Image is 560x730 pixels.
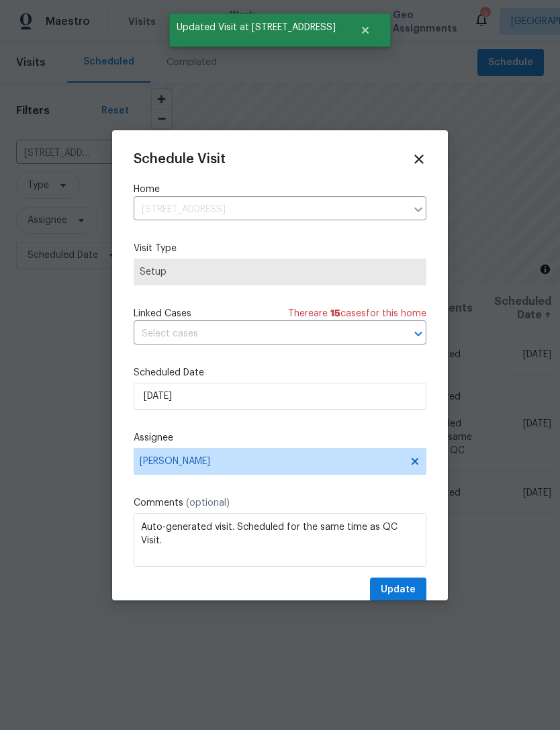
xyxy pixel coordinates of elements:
label: Scheduled Date [134,366,426,379]
input: Enter in an address [134,199,406,220]
span: There are case s for this home [288,307,426,320]
input: M/D/YYYY [134,383,426,410]
span: Setup [140,265,420,279]
label: Visit Type [134,242,426,255]
button: Update [370,578,426,602]
span: (optional) [186,498,230,508]
label: Home [134,183,426,196]
label: Comments [134,496,426,510]
span: Schedule Visit [134,152,226,166]
label: Assignee [134,431,426,445]
button: Close [343,17,387,44]
span: Updated Visit at [STREET_ADDRESS] [169,13,343,42]
span: Linked Cases [134,307,191,320]
span: Update [381,582,416,598]
span: [PERSON_NAME] [140,456,403,467]
span: 15 [330,309,340,318]
button: Open [409,324,428,343]
input: Select cases [134,324,389,345]
textarea: Auto-generated visit. Scheduled for the same time as QC Visit. [134,513,426,567]
span: Close [412,152,426,167]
